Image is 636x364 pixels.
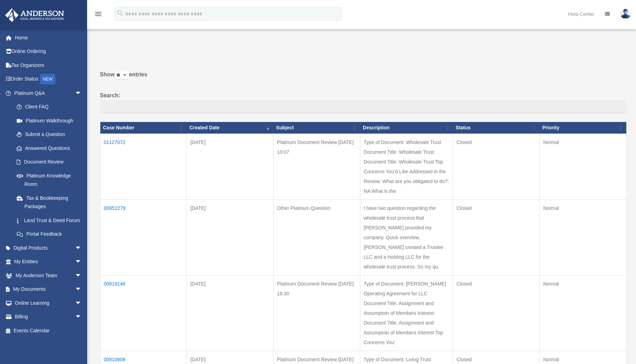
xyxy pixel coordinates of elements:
a: Order StatusNEW [5,72,92,86]
div: NEW [40,74,55,84]
span: arrow_drop_down [75,241,89,255]
a: Client FAQ [10,100,89,114]
td: Platinum Document Review [DATE] 10:07 [273,134,360,199]
i: menu [94,10,102,18]
a: Platinum Walkthrough [10,114,89,128]
span: arrow_drop_down [75,282,89,297]
td: Normal [539,275,626,351]
input: Search: [100,100,627,114]
td: Normal [539,199,626,275]
a: menu [94,12,102,18]
td: I have two question regarding the wholesale trust process that [PERSON_NAME] provided my company.... [360,199,453,275]
a: My Documentsarrow_drop_down [5,282,92,296]
span: arrow_drop_down [75,268,89,283]
select: Showentries [115,71,129,79]
td: Normal [539,134,626,199]
span: arrow_drop_down [75,255,89,269]
td: [DATE] [187,199,274,275]
a: Events Calendar [5,324,92,338]
a: Billingarrow_drop_down [5,310,92,324]
td: 00919146 [100,275,187,351]
i: search [116,9,124,17]
td: Platinum Document Review [DATE] 16:30 [273,275,360,351]
td: 01127072 [100,134,187,199]
img: Anderson Advisors Platinum Portal [3,8,66,22]
label: Search: [100,91,627,114]
td: Closed [453,275,540,351]
a: Land Trust & Deed Forum [10,213,89,227]
th: Created Date: activate to sort column ascending [187,122,274,134]
td: Other Platinum Question [273,199,360,275]
th: Priority: activate to sort column ascending [539,122,626,134]
span: arrow_drop_down [75,310,89,324]
a: Tax & Bookkeeping Packages [10,191,89,213]
a: Online Learningarrow_drop_down [5,296,92,310]
th: Status: activate to sort column ascending [453,122,540,134]
a: Home [5,31,92,45]
span: arrow_drop_down [75,296,89,310]
td: Type of Document: Wholesale Trust Document Title: Wholesale Trust Document Title: Wholesale Trust... [360,134,453,199]
a: Tax Organizers [5,58,92,72]
th: Description: activate to sort column ascending [360,122,453,134]
span: arrow_drop_down [75,86,89,100]
td: Closed [453,199,540,275]
img: User Pic [620,9,631,19]
a: Answered Questions [10,141,85,155]
a: Platinum Knowledge Room [10,169,89,191]
td: [DATE] [187,134,274,199]
th: Subject: activate to sort column ascending [273,122,360,134]
a: My Entitiesarrow_drop_down [5,255,92,269]
a: Platinum Q&Aarrow_drop_down [5,86,89,100]
a: Submit a Question [10,128,89,142]
a: Portal Feedback [10,227,89,241]
label: Show entries [100,70,627,86]
td: [DATE] [187,275,274,351]
td: 00952279 [100,199,187,275]
td: Closed [453,134,540,199]
a: My Anderson Teamarrow_drop_down [5,268,92,282]
th: Case Number: activate to sort column ascending [100,122,187,134]
a: Document Review [10,155,89,169]
a: Online Ordering [5,45,92,59]
td: Type of Document: [PERSON_NAME] Operating Agreement for LLC Document Title: Assignment and Assump... [360,275,453,351]
a: Digital Productsarrow_drop_down [5,241,92,255]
